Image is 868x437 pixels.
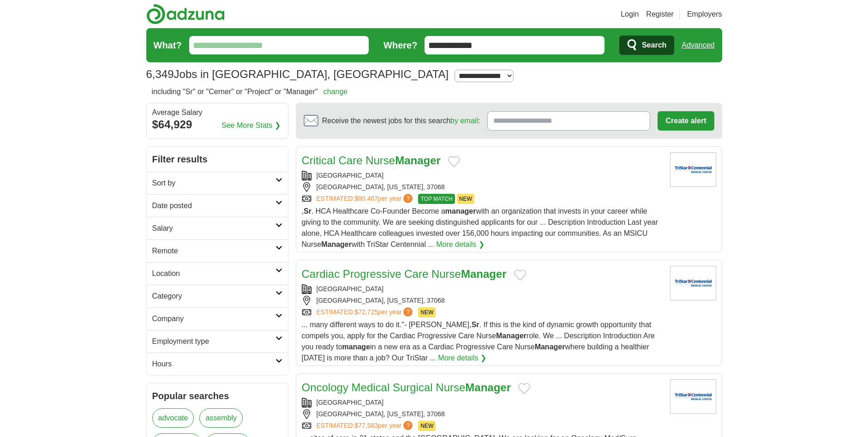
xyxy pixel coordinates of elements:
[403,307,413,317] span: ?
[670,152,716,187] img: TriStar Centennial Medical Center logo
[436,239,485,250] a: More details ❯
[304,207,311,215] strong: Sr
[323,88,348,96] a: change
[302,207,658,248] span: , . HCA Healthcare Co-Founder Become a with an organization that invests in your career while giv...
[670,266,716,300] img: TriStar Centennial Medical Center logo
[302,154,441,167] a: Critical Care NurseManager
[302,182,663,192] div: [GEOGRAPHIC_DATA], [US_STATE], 37068
[621,9,639,20] a: Login
[147,262,288,285] a: Location
[152,178,275,189] h2: Sort by
[457,194,474,204] span: NEW
[448,156,460,167] button: Add to favorite jobs
[302,381,511,394] a: Oncology Medical Surgical NurseManager
[147,307,288,330] a: Company
[317,399,384,406] a: [GEOGRAPHIC_DATA]
[403,421,413,430] span: ?
[418,194,455,204] span: TOP MATCH
[461,268,507,280] strong: Manager
[147,147,288,172] h2: Filter results
[438,353,486,364] a: More details ❯
[302,296,663,305] div: [GEOGRAPHIC_DATA], [US_STATE], 37068
[152,408,194,428] a: advocate
[619,36,674,55] button: Search
[147,330,288,353] a: Employment type
[152,245,275,257] h2: Remote
[152,268,275,279] h2: Location
[147,194,288,217] a: Date posted
[321,240,352,248] strong: Manager
[535,343,565,351] strong: Manager
[147,353,288,375] a: Hours
[147,172,288,194] a: Sort by
[302,409,663,419] div: [GEOGRAPHIC_DATA], [US_STATE], 37068
[152,200,275,211] h2: Date posted
[646,9,674,20] a: Register
[472,321,479,329] strong: Sr
[302,268,507,280] a: Cardiac Progressive Care NurseManager
[418,421,436,431] span: NEW
[146,68,449,80] h1: Jobs in [GEOGRAPHIC_DATA], [GEOGRAPHIC_DATA]
[302,321,655,362] span: ... many different ways to do it."- [PERSON_NAME], . If this is the kind of dynamic growth opport...
[658,111,714,131] button: Create alert
[152,86,348,97] h2: including "Sr" or "Cerner" or "Project" or "Manager"
[152,223,275,234] h2: Salary
[418,307,436,317] span: NEW
[317,172,384,179] a: [GEOGRAPHIC_DATA]
[146,66,174,83] span: 6,349
[445,207,476,215] strong: manager
[496,332,527,340] strong: Manager
[670,379,716,414] img: TriStar Centennial Medical Center logo
[450,117,478,125] a: by email
[317,285,384,293] a: [GEOGRAPHIC_DATA]
[147,285,288,307] a: Category
[152,336,275,347] h2: Employment type
[199,408,243,428] a: assembly
[354,308,378,316] span: $72,725
[152,109,282,116] div: Average Salary
[395,154,441,167] strong: Manager
[146,4,225,24] img: Adzuna logo
[152,116,282,133] div: $64,929
[152,291,275,302] h2: Category
[317,421,415,431] a: ESTIMATED:$77,583per year?
[518,383,530,394] button: Add to favorite jobs
[342,343,370,351] strong: manage
[152,313,275,324] h2: Company
[317,194,415,204] a: ESTIMATED:$80,467per year?
[317,307,415,317] a: ESTIMATED:$72,725per year?
[154,38,182,52] label: What?
[514,269,526,281] button: Add to favorite jobs
[465,381,511,394] strong: Manager
[403,194,413,203] span: ?
[383,38,417,52] label: Where?
[322,115,480,126] span: Receive the newest jobs for this search :
[152,389,282,403] h2: Popular searches
[147,217,288,239] a: Salary
[642,36,666,54] span: Search
[147,239,288,262] a: Remote
[354,195,378,202] span: $80,467
[354,422,378,429] span: $77,583
[152,359,275,370] h2: Hours
[221,120,281,131] a: See More Stats ❯
[687,9,722,20] a: Employers
[682,36,714,54] a: Advanced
